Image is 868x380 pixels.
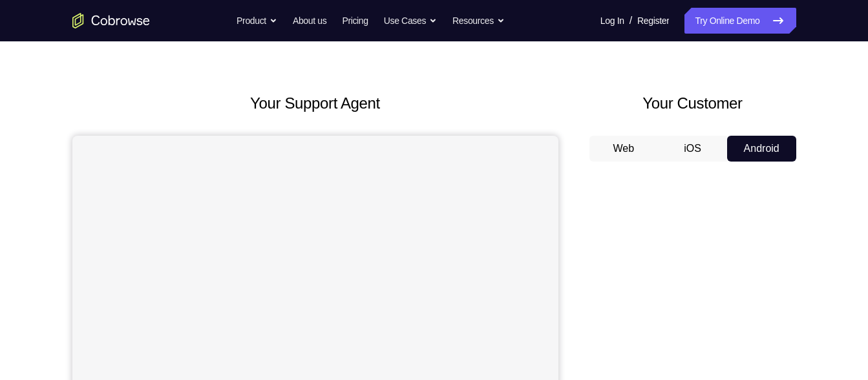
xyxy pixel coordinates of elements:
[630,13,632,28] span: /
[72,13,150,28] a: Go to the home page
[72,92,558,115] h2: Your Support Agent
[600,8,624,34] a: Log In
[637,8,669,34] a: Register
[589,136,659,162] button: Web
[293,8,326,34] a: About us
[589,92,796,115] h2: Your Customer
[384,8,437,34] button: Use Cases
[658,136,727,162] button: iOS
[342,8,368,34] a: Pricing
[727,136,796,162] button: Android
[237,8,277,34] button: Product
[452,8,505,34] button: Resources
[684,8,796,34] a: Try Online Demo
